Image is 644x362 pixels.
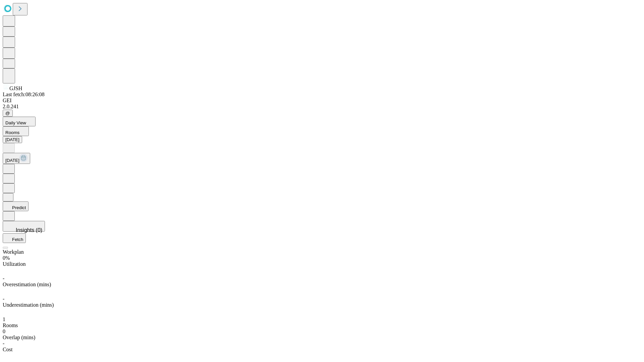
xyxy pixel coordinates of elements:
[5,130,19,135] span: Rooms
[3,302,54,308] span: Underestimation (mins)
[3,347,12,352] span: Cost
[5,120,26,125] span: Daily View
[3,126,29,136] button: Rooms
[5,158,19,163] span: [DATE]
[9,85,22,91] span: GJSH
[3,110,13,117] button: @
[16,227,42,233] span: Insights (0)
[3,276,4,281] span: -
[3,255,10,261] span: 0%
[3,153,30,164] button: [DATE]
[3,322,18,328] span: Rooms
[3,92,45,97] span: Last fetch: 08:26:08
[3,341,4,346] span: -
[3,316,5,322] span: 1
[3,98,641,104] div: GEI
[3,261,25,267] span: Utilization
[3,328,5,334] span: 0
[3,296,4,302] span: -
[3,117,36,126] button: Daily View
[3,104,641,110] div: 2.0.241
[3,233,26,243] button: Fetch
[5,111,10,116] span: @
[3,249,24,255] span: Workplan
[3,201,29,211] button: Predict
[3,335,35,340] span: Overlap (mins)
[3,221,45,232] button: Insights (0)
[3,136,22,143] button: [DATE]
[3,282,51,287] span: Overestimation (mins)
